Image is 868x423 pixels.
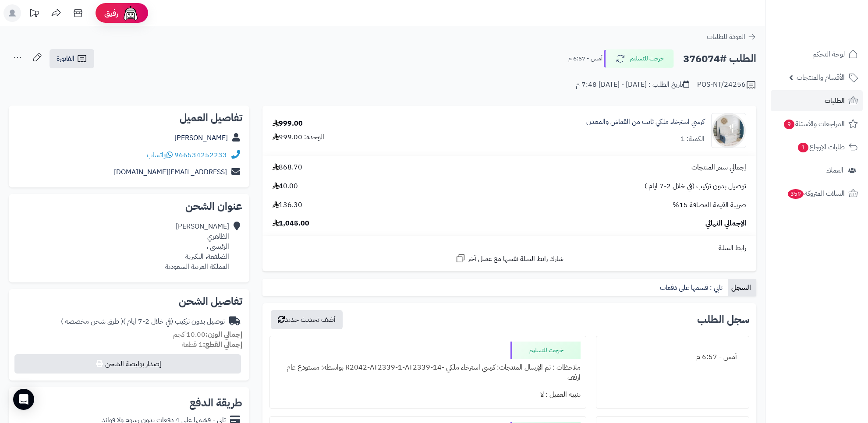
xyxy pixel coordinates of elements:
[182,339,242,350] small: 1 قطعة
[771,44,863,65] a: لوحة التحكم
[683,50,756,68] h2: الطلب #376074
[586,117,705,127] a: كرسي استرخاء ملكي ثابت من القماش والمعدن
[203,339,242,350] strong: إجمالي القطع:
[273,181,298,191] span: 40.00
[707,32,756,42] a: العودة للطلبات
[510,342,581,359] div: خرجت للتسليم
[771,160,863,181] a: العملاء
[23,4,45,24] a: تحديثات المنصة
[771,137,863,158] a: طلبات الإرجاع1
[273,219,309,229] span: 1,045.00
[271,310,343,329] button: أضف تحديث جديد
[16,113,242,123] h2: تفاصيل العميل
[576,80,689,90] div: تاريخ الطلب : [DATE] - [DATE] 7:48 م
[114,167,227,177] a: [EMAIL_ADDRESS][DOMAIN_NAME]
[691,162,746,173] span: إجمالي سعر المنتجات
[705,219,746,229] span: الإجمالي النهائي
[787,189,804,199] span: 359
[173,329,242,340] small: 10.00 كجم
[645,181,746,191] span: توصيل بدون تركيب (في خلال 2-7 ايام )
[147,150,173,160] a: واتساب
[275,359,581,386] div: ملاحظات : تم الإرسال المنتجات: كرسي استرخاء ملكي -R2042-AT2339-1-AT2339-14 بواسطة: مستودع عام ارفف
[771,90,863,111] a: الطلبات
[273,119,303,129] div: 999.00
[61,316,123,327] span: ( طرق شحن مخصصة )
[174,150,227,160] a: 966534252233
[656,279,728,296] a: تابي : قسمها على دفعات
[122,4,139,22] img: ai-face.png
[57,53,74,64] span: الفاتورة
[266,243,753,253] div: رابط السلة
[604,49,674,68] button: خرجت للتسليم
[273,162,302,173] span: 868.70
[771,183,863,204] a: السلات المتروكة359
[825,95,845,107] span: الطلبات
[707,32,745,42] span: العودة للطلبات
[14,354,241,374] button: إصدار بوليصة الشحن
[797,141,845,153] span: طلبات الإرجاع
[697,314,749,325] h3: سجل الطلب
[205,329,242,340] strong: إجمالي الوزن:
[273,132,324,142] div: الوحدة: 999.00
[468,254,563,264] span: شارك رابط السلة نفسها مع عميل آخر
[680,134,705,144] div: الكمية: 1
[728,279,756,296] a: السجل
[273,200,302,210] span: 136.30
[16,296,242,307] h2: تفاصيل الشحن
[712,113,746,148] img: 1728804818-110102100031-90x90.jpg
[275,386,581,403] div: تنبيه العميل : لا
[826,164,843,176] span: العملاء
[455,253,563,264] a: شارك رابط السلة نفسها مع عميل آخر
[602,349,744,366] div: أمس - 6:57 م
[16,201,242,211] h2: عنوان الشحن
[104,8,118,18] span: رفيق
[783,119,795,130] span: 9
[673,200,746,210] span: ضريبة القيمة المضافة 15%
[50,49,94,68] a: الفاتورة
[174,133,228,143] a: [PERSON_NAME]
[61,317,225,327] div: توصيل بدون تركيب (في خلال 2-7 ايام )
[189,398,242,408] h2: طريقة الدفع
[808,14,860,33] img: logo-2.png
[568,54,602,63] small: أمس - 6:57 م
[797,142,809,153] span: 1
[697,80,756,90] div: POS-NT/24256
[797,71,845,84] span: الأقسام والمنتجات
[771,113,863,134] a: المراجعات والأسئلة9
[787,187,845,200] span: السلات المتروكة
[165,222,229,271] div: [PERSON_NAME] الظاهري الرئيسي ، الضلفعة، البكيرية المملكة العربية السعودية
[783,118,845,130] span: المراجعات والأسئلة
[812,48,845,60] span: لوحة التحكم
[13,389,34,410] div: Open Intercom Messenger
